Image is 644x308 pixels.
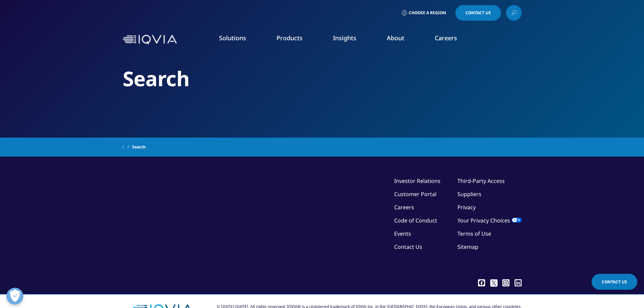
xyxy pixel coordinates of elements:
h2: Search [123,66,522,91]
a: Code of Conduct [394,217,437,224]
button: Open Preferences [6,288,23,305]
a: Contact Us [455,5,501,21]
a: Investor Relations [394,177,440,185]
a: Careers [394,204,414,211]
a: Contact Us [394,243,422,251]
a: Terms of Use [457,230,491,237]
a: Products [277,34,303,42]
span: Search [132,141,146,153]
a: Customer Portal [394,190,436,198]
a: Events [394,230,411,237]
a: Solutions [219,34,246,42]
a: Contact Us [592,274,637,290]
a: Third-Party Access [457,177,505,185]
a: Careers [435,34,457,42]
nav: Primary [180,24,522,55]
a: Privacy [457,204,476,211]
span: Contact Us [466,11,491,15]
a: Insights [333,34,356,42]
a: Sitemap [457,243,478,251]
img: IQVIA Healthcare Information Technology and Pharma Clinical Research Company [123,35,177,45]
a: Suppliers [457,190,481,198]
span: Choose a Region [409,10,446,16]
a: Your Privacy Choices [457,217,522,224]
span: Contact Us [602,279,627,285]
a: About [387,34,404,42]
